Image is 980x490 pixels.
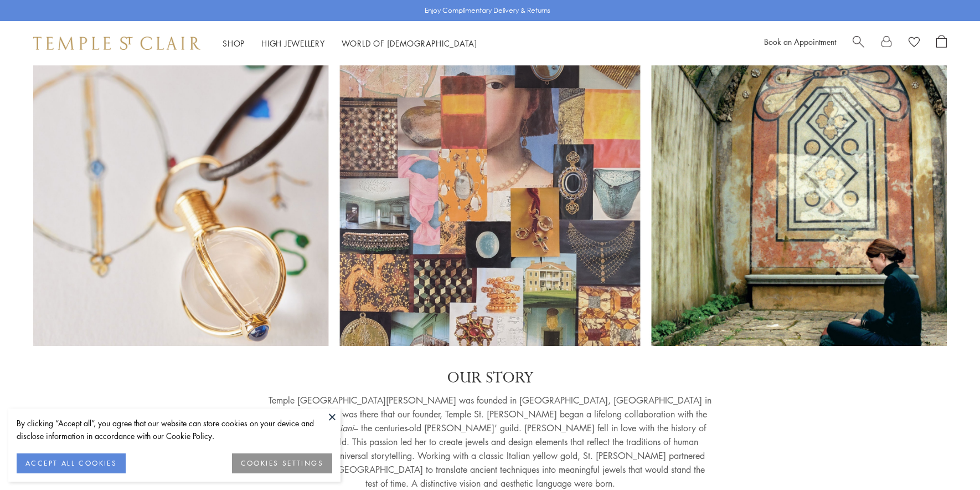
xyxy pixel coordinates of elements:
[261,38,325,49] a: High JewelleryHigh Jewellery
[223,38,245,49] a: ShopShop
[33,37,200,50] img: Temple St. Clair
[909,35,920,52] a: View Wishlist
[269,368,711,388] p: OUR STORY
[925,438,969,479] iframe: Gorgias live chat messenger
[232,453,332,473] button: COOKIES SETTINGS
[936,35,947,52] a: Open Shopping Bag
[425,5,550,16] p: Enjoy Complimentary Delivery & Returns
[853,35,864,52] a: Search
[764,36,836,47] a: Book an Appointment
[17,453,126,473] button: ACCEPT ALL COOKIES
[223,37,477,50] nav: Main navigation
[17,417,332,442] div: By clicking “Accept all”, you agree that our website can store cookies on your device and disclos...
[342,38,477,49] a: World of [DEMOGRAPHIC_DATA]World of [DEMOGRAPHIC_DATA]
